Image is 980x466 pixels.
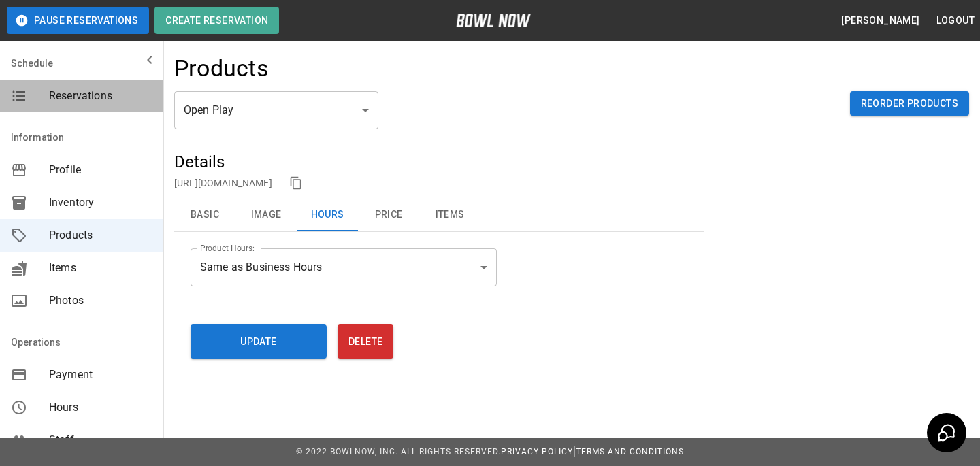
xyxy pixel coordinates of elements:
span: Profile [49,162,152,178]
button: Items [419,199,480,231]
a: [URL][DOMAIN_NAME] [174,178,272,188]
button: [PERSON_NAME] [836,8,925,33]
button: Delete [338,324,393,359]
div: basic tabs example [174,199,704,231]
span: Inventory [49,195,152,211]
button: Reorder Products [850,91,969,116]
h4: Products [174,54,269,83]
button: Logout [931,8,980,33]
button: Hours [297,199,358,231]
img: logo [456,14,531,27]
span: Photos [49,293,152,309]
div: Open Play [174,91,378,129]
button: Update [191,324,327,359]
span: Payment [49,367,152,383]
button: Pause Reservations [7,7,149,34]
a: Privacy Policy [501,447,573,456]
button: Image [235,199,297,231]
span: © 2022 BowlNow, Inc. All Rights Reserved. [296,447,501,456]
span: Items [49,260,152,276]
span: Reservations [49,88,152,104]
button: copy link [286,173,306,193]
span: Products [49,227,152,244]
div: Same as Business Hours [191,248,497,286]
span: Staff [49,432,152,448]
a: Terms and Conditions [576,447,684,456]
h5: Details [174,151,704,173]
button: Basic [174,199,235,231]
button: Create Reservation [154,7,279,34]
span: Hours [49,399,152,416]
button: Price [358,199,419,231]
